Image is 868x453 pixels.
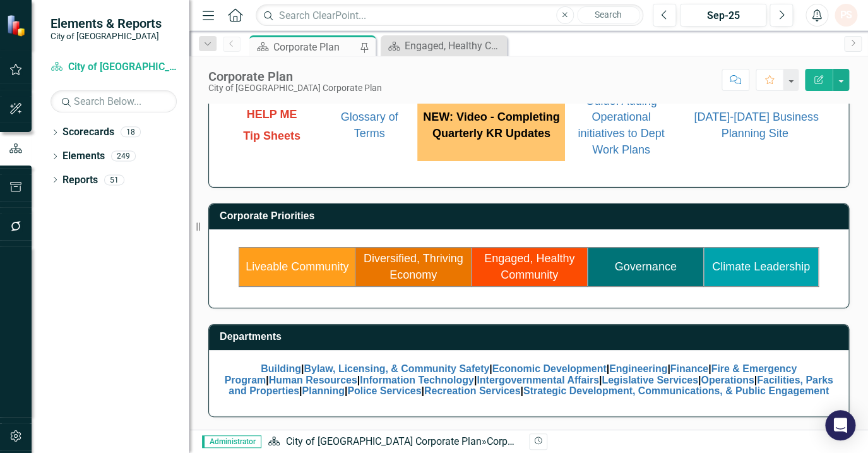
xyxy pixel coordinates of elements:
[225,363,833,396] span: | | | | | | | | | | | | | | |
[51,90,177,112] input: Search Below...
[364,252,463,281] a: Diversified, Thriving Economy
[341,111,398,140] a: Glossary of Terms
[684,8,763,23] div: Sep-25
[285,435,481,447] a: City of [GEOGRAPHIC_DATA] Corporate Plan
[247,108,297,121] span: HELP ME
[243,131,300,142] a: Tip Sheets
[121,127,141,138] div: 18
[680,4,767,27] button: Sep-25
[51,31,162,41] small: City of [GEOGRAPHIC_DATA]
[423,112,559,139] a: NEW: Video - Completing Quarterly KR Updates
[492,363,607,374] a: Economic Development
[578,95,664,156] span: Guide: Adding Operational initiatives to Dept Work Plans
[208,83,382,93] div: City of [GEOGRAPHIC_DATA] Corporate Plan
[523,385,829,396] a: Strategic Development, Communications, & Public Engagement
[609,363,667,374] a: Engineering
[51,16,162,31] span: Elements & Reports
[615,260,677,273] a: Governance
[484,252,574,281] a: Engaged, Healthy Community
[701,375,754,385] a: Operations
[595,9,622,20] span: Search
[246,260,348,273] a: Liveable Community
[712,260,810,273] a: Climate Leadership
[423,111,559,140] span: NEW: Video - Completing Quarterly KR Updates
[578,97,664,155] a: Guide: Adding Operational initiatives to Dept Work Plans
[51,60,177,75] a: City of [GEOGRAPHIC_DATA] Corporate Plan
[225,363,797,385] a: Fire & Emergency Program
[220,210,842,222] h3: Corporate Priorities
[229,375,833,397] a: Facilities, Parks and Properties
[577,6,640,24] button: Search
[302,385,344,396] a: Planning
[360,375,474,385] a: Information Technology
[835,4,857,27] button: PS
[6,15,28,37] img: ClearPoint Strategy
[602,375,698,385] a: Legislative Services
[273,39,357,55] div: Corporate Plan
[62,125,114,140] a: Scorecards
[347,385,421,396] a: Police Services
[405,38,504,54] div: Engaged, Healthy Community
[268,435,519,449] div: »
[825,410,855,440] div: Open Intercom Messenger
[486,435,552,447] div: Corporate Plan
[220,331,842,342] h3: Departments
[424,385,521,396] a: Recreation Services
[202,435,261,448] span: Administrator
[261,363,301,374] a: Building
[62,149,105,164] a: Elements
[269,375,357,385] a: Human Resources
[62,173,98,188] a: Reports
[670,363,708,374] a: Finance
[477,375,599,385] a: Intergovernmental Affairs
[243,130,300,142] span: Tip Sheets
[256,4,643,27] input: Search ClearPoint...
[304,363,489,374] a: Bylaw, Licensing, & Community Safety
[694,111,818,140] a: [DATE]-[DATE] Business Planning Site
[208,69,382,83] div: Corporate Plan
[384,38,504,54] a: Engaged, Healthy Community
[247,110,297,120] a: HELP ME
[111,151,136,162] div: 249
[104,174,124,185] div: 51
